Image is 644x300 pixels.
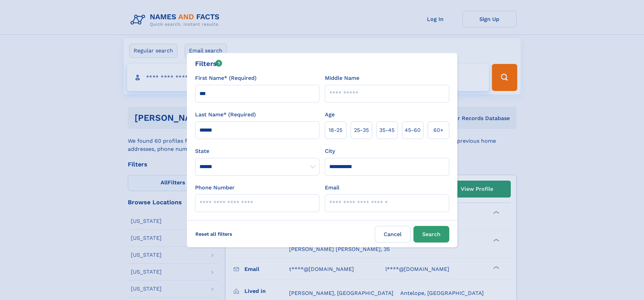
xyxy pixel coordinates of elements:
[195,59,222,69] div: Filters
[354,126,369,134] span: 25‑35
[413,226,449,243] button: Search
[195,111,256,119] label: Last Name* (Required)
[195,74,257,82] label: First Name* (Required)
[405,126,421,134] span: 45‑60
[191,226,237,242] label: Reset all filters
[433,126,444,134] span: 60+
[195,147,319,155] label: State
[325,184,339,192] label: Email
[195,184,235,192] label: Phone Number
[325,147,335,155] label: City
[325,74,359,82] label: Middle Name
[379,126,395,134] span: 35‑45
[375,226,411,243] label: Cancel
[325,111,335,119] label: Age
[329,126,342,134] span: 18‑25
